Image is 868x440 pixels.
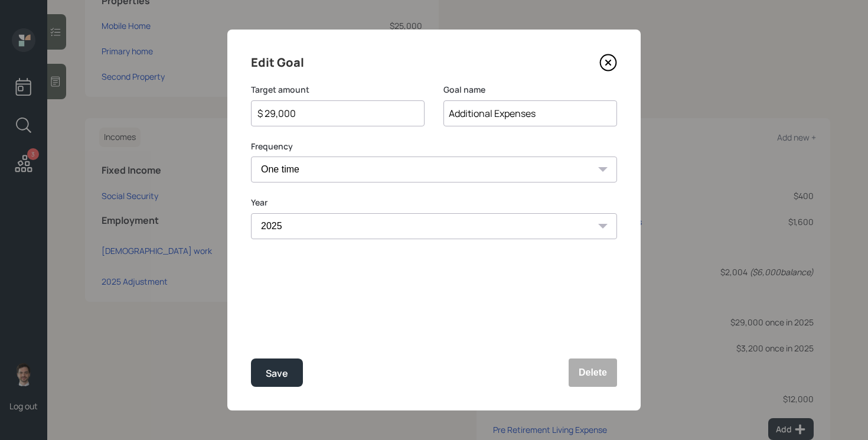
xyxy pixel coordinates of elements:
[251,358,303,387] button: Save
[251,141,617,152] label: Frequency
[251,197,617,208] label: Year
[251,84,425,96] label: Target amount
[569,358,617,387] button: Delete
[266,366,288,382] div: Save
[251,53,304,72] h4: Edit Goal
[443,84,617,96] label: Goal name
